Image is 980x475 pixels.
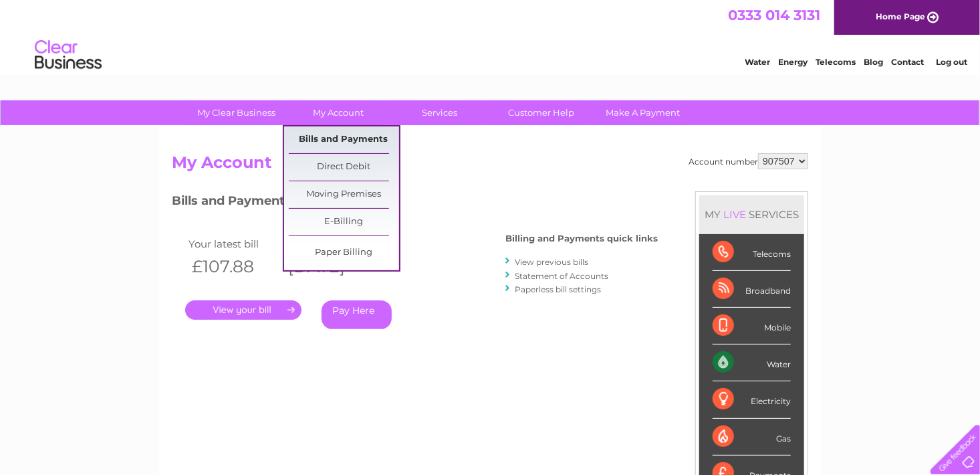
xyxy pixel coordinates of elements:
a: Services [385,100,495,125]
div: Telecoms [713,234,791,271]
a: My Clear Business [182,100,292,125]
a: Moving Premises [289,181,399,208]
a: Bills and Payments [289,126,399,153]
div: MY SERVICES [699,195,804,233]
a: Statement of Accounts [515,271,608,281]
a: Telecoms [816,57,856,67]
div: Clear Business is a trading name of Verastar Limited (registered in [GEOGRAPHIC_DATA] No. 3667643... [175,7,807,65]
a: Log out [936,57,967,67]
a: Energy [778,57,808,67]
a: Contact [891,57,924,67]
a: Water [745,57,770,67]
div: Gas [713,419,791,456]
div: Water [713,345,791,381]
a: View previous bills [515,257,588,267]
td: Invoice date [281,235,378,253]
a: Make A Payment [588,100,699,125]
th: £107.88 [185,253,281,280]
div: Mobile [713,308,791,345]
a: Blog [864,57,883,67]
h3: Bills and Payments [172,191,658,215]
div: Account number [689,153,808,169]
td: Your latest bill [185,235,281,253]
h4: Billing and Payments quick links [505,233,658,244]
div: LIVE [721,208,749,221]
a: E-Billing [289,209,399,235]
a: Direct Debit [289,154,399,181]
a: . [185,300,301,320]
th: [DATE] [281,253,378,280]
a: 0333 014 3131 [728,7,820,23]
h2: My Account [172,153,808,179]
a: Customer Help [487,100,597,125]
div: Electricity [713,381,791,418]
a: Pay Here [322,300,392,329]
a: Paperless bill settings [515,284,601,294]
a: Paper Billing [289,240,399,266]
a: My Account [283,100,394,125]
img: logo.png [34,35,102,76]
div: Broadband [713,271,791,308]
